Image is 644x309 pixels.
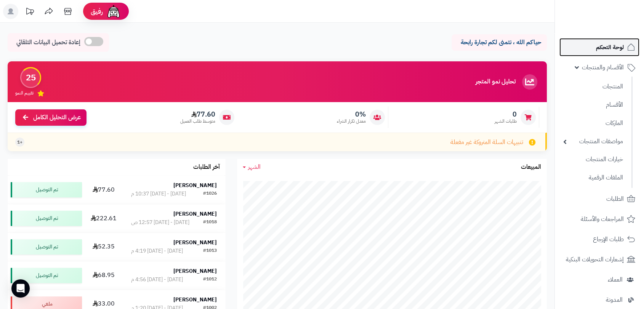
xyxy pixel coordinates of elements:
div: [DATE] - [DATE] 4:19 م [131,247,183,255]
strong: [PERSON_NAME] [173,181,217,189]
a: عرض التحليل الكامل [15,109,87,126]
a: الماركات [559,115,627,131]
span: 0 [495,110,517,118]
h3: تحليل نمو المتجر [476,78,516,85]
a: المنتجات [559,78,627,95]
td: 77.60 [85,176,122,204]
span: المراجعات والأسئلة [581,214,624,224]
span: +1 [17,139,22,146]
div: #1012 [203,276,217,283]
a: لوحة التحكم [559,38,639,56]
span: معدل تكرار الشراء [337,118,366,125]
a: الشهر [243,163,261,171]
a: طلبات الإرجاع [559,230,639,248]
div: #1026 [203,190,217,198]
a: إشعارات التحويلات البنكية [559,250,639,269]
a: خيارات المنتجات [559,151,627,168]
strong: [PERSON_NAME] [173,296,217,304]
span: المدونة [606,295,623,305]
div: [DATE] - [DATE] 12:57 ص [131,219,189,226]
span: طلبات الإرجاع [593,234,624,245]
a: الملفات الرقمية [559,170,627,186]
td: 222.61 [85,204,122,232]
div: تم التوصيل [11,211,82,226]
div: #1018 [203,219,217,226]
span: طلبات الشهر [495,118,517,125]
a: المدونة [559,291,639,309]
td: 68.95 [85,261,122,290]
span: تقييم النمو [15,90,34,96]
a: الأقسام [559,97,627,113]
h3: المبيعات [521,164,541,171]
div: Open Intercom Messenger [11,279,30,298]
img: logo-2.png [592,19,637,35]
img: ai-face.png [106,4,121,19]
span: متوسط طلب العميل [180,118,215,125]
span: الشهر [248,162,261,171]
div: [DATE] - [DATE] 10:37 م [131,190,186,198]
span: تنبيهات السلة المتروكة غير مفعلة [450,138,523,147]
p: حياكم الله ، نتمنى لكم تجارة رابحة [457,38,541,47]
strong: [PERSON_NAME] [173,267,217,275]
span: الأقسام والمنتجات [582,62,624,73]
span: 77.60 [180,110,215,118]
div: #1013 [203,247,217,255]
strong: [PERSON_NAME] [173,210,217,218]
a: المراجعات والأسئلة [559,210,639,228]
span: عرض التحليل الكامل [33,113,81,122]
span: رفيق [91,7,103,16]
span: إشعارات التحويلات البنكية [566,254,624,265]
a: مواصفات المنتجات [559,133,627,150]
a: العملاء [559,271,639,289]
h3: آخر الطلبات [193,164,220,171]
a: الطلبات [559,190,639,208]
div: تم التوصيل [11,182,82,197]
div: [DATE] - [DATE] 4:56 م [131,276,183,283]
span: إعادة تحميل البيانات التلقائي [16,38,80,47]
span: الطلبات [606,194,624,204]
strong: [PERSON_NAME] [173,239,217,247]
span: 0% [337,110,366,118]
span: العملاء [608,274,623,285]
td: 52.35 [85,233,122,261]
span: لوحة التحكم [596,42,624,53]
div: تم التوصيل [11,239,82,255]
a: تحديثات المنصة [20,4,39,21]
div: تم التوصيل [11,268,82,283]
